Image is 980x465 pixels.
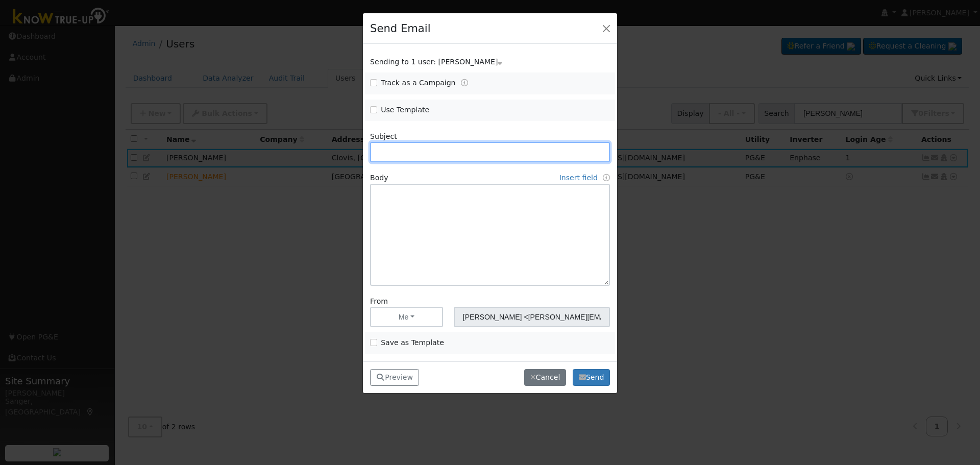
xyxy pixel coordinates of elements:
[365,57,616,67] div: Show users
[559,174,598,182] a: Insert field
[461,79,468,87] a: Tracking Campaigns
[370,296,388,307] label: From
[381,337,444,348] label: Save as Template
[370,307,443,327] button: Me
[524,369,566,386] button: Cancel
[370,79,377,86] input: Track as a Campaign
[573,369,610,386] button: Send
[381,105,429,115] label: Use Template
[603,174,610,182] a: Fields
[370,369,419,386] button: Preview
[370,339,377,346] input: Save as Template
[381,78,455,88] label: Track as a Campaign
[370,173,388,183] label: Body
[370,106,377,113] input: Use Template
[370,131,397,142] label: Subject
[370,20,430,37] h4: Send Email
